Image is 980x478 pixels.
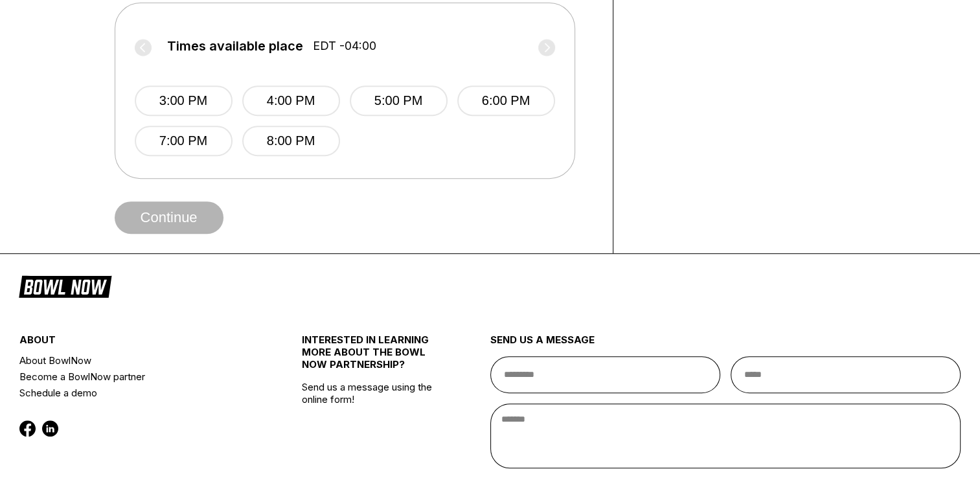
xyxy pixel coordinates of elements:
span: Times available place [167,39,303,53]
button: 8:00 PM [242,126,340,156]
button: 4:00 PM [242,85,340,116]
button: 3:00 PM [135,85,233,116]
span: EDT -04:00 [313,39,376,53]
button: 5:00 PM [350,85,448,116]
button: 6:00 PM [457,85,555,116]
div: INTERESTED IN LEARNING MORE ABOUT THE BOWL NOW PARTNERSHIP? [302,334,443,381]
a: Become a BowlNow partner [19,369,255,385]
a: Schedule a demo [19,385,255,401]
div: send us a message [490,334,961,356]
a: About BowlNow [19,352,255,369]
button: 7:00 PM [135,126,233,156]
div: about [19,334,255,352]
